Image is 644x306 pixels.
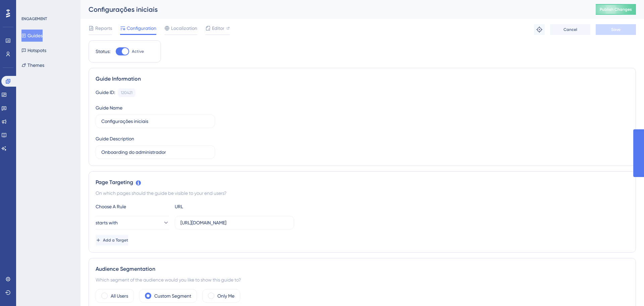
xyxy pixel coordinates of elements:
[96,219,118,227] span: starts with
[96,104,122,112] div: Guide Name
[96,216,169,229] button: starts with
[121,90,132,95] div: 120421
[96,203,169,211] div: Choose A Rule
[96,235,128,246] button: Add a Target
[96,47,110,55] div: Status:
[101,118,209,125] input: Type your Guide’s Name here
[96,189,629,197] div: On which pages should the guide be visible to your end users?
[111,292,128,300] label: All Users
[600,7,632,12] span: Publish Changes
[217,292,234,300] label: Only Me
[21,59,44,71] button: Themes
[21,16,47,21] div: ENGAGEMENT
[21,30,43,42] button: Guides
[616,279,636,300] iframe: UserGuiding AI Assistant Launcher
[563,27,577,32] span: Cancel
[212,24,224,32] span: Editor
[175,203,249,211] div: URL
[96,265,629,273] div: Audience Segmentation
[96,276,629,284] div: Which segment of the audience would you like to show this guide to?
[96,88,115,97] div: Guide ID:
[171,24,197,32] span: Localization
[96,178,629,186] div: Page Targeting
[611,27,621,32] span: Save
[132,49,144,54] span: Active
[180,219,288,226] input: yourwebsite.com/path
[127,24,156,32] span: Configuration
[596,4,636,15] button: Publish Changes
[95,24,112,32] span: Reports
[596,24,636,35] button: Save
[154,292,191,300] label: Custom Segment
[89,5,579,14] div: Configurações iniciais
[96,135,134,143] div: Guide Description
[96,75,629,83] div: Guide Information
[103,237,128,243] span: Add a Target
[21,44,46,56] button: Hotspots
[101,148,209,156] input: Type your Guide’s Description here
[550,24,590,35] button: Cancel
